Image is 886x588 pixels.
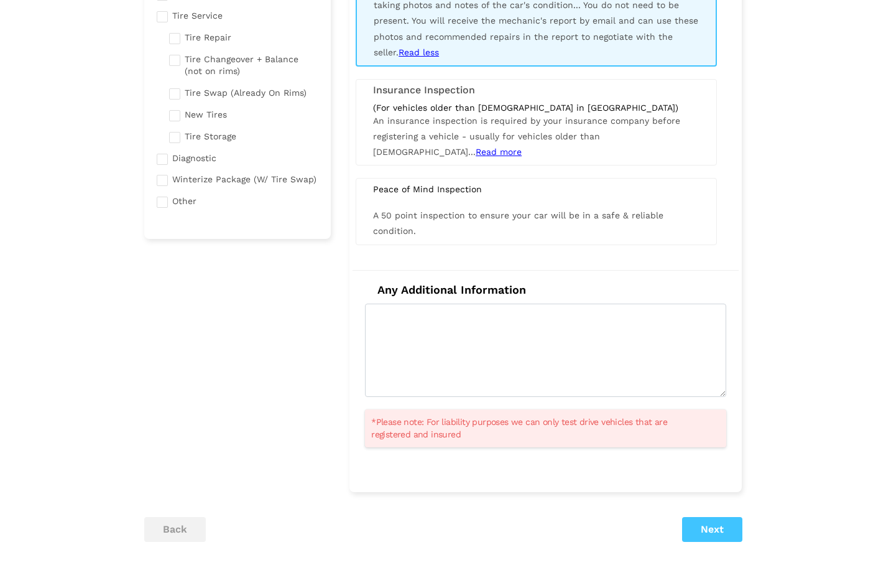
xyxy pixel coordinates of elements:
[364,184,709,195] div: Peace of Mind Inspection
[373,85,699,96] h3: Insurance Inspection
[373,102,699,113] div: (For vehicles older than [DEMOGRAPHIC_DATA] in [GEOGRAPHIC_DATA])
[144,517,206,542] button: back
[365,283,726,297] h4: Any Additional Information
[373,116,680,157] span: An insurance inspection is required by your insurance company before registering a vehicle - usua...
[476,147,522,157] span: Read more
[373,210,663,236] span: A 50 point inspection to ensure your car will be in a safe & reliable condition.
[371,416,704,441] span: *Please note: For liability purposes we can only test drive vehicles that are registered and insured
[399,47,439,57] span: Read less
[682,517,742,542] button: Next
